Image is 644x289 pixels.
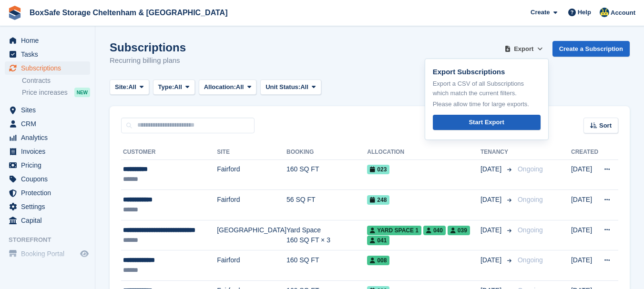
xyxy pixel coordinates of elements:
[153,80,195,95] button: Type: All
[217,250,286,281] td: Fairford
[5,117,90,130] a: menu
[5,247,90,260] a: menu
[571,145,598,160] th: Created
[571,159,598,190] td: [DATE]
[599,121,612,130] span: Sort
[578,8,591,17] span: Help
[480,145,514,160] th: Tenancy
[367,236,389,245] span: 041
[571,220,598,250] td: [DATE]
[5,34,90,47] a: menu
[367,226,421,235] span: Yard Space 1
[5,61,90,75] a: menu
[367,256,389,265] span: 008
[480,225,503,235] span: [DATE]
[300,82,308,92] span: All
[518,226,543,234] span: Ongoing
[21,61,78,75] span: Subscriptions
[115,82,128,92] span: Site:
[21,34,78,47] span: Home
[22,88,68,97] span: Price increases
[26,5,231,20] a: BoxSafe Storage Cheltenham & [GEOGRAPHIC_DATA]
[571,190,598,220] td: [DATE]
[8,6,22,20] img: stora-icon-8386f47178a22dfd0bd8f6a31ec36ba5ce8667c1dd55bd0f319d3a0aa187defe.svg
[21,117,78,130] span: CRM
[286,145,367,160] th: Booking
[5,200,90,213] a: menu
[110,80,149,95] button: Site: All
[286,250,367,281] td: 160 SQ FT
[5,214,90,227] a: menu
[22,87,90,98] a: Price increases NEW
[128,82,136,92] span: All
[22,76,90,85] a: Contracts
[518,165,543,173] span: Ongoing
[79,248,90,259] a: Preview store
[5,131,90,144] a: menu
[21,214,78,227] span: Capital
[469,118,504,127] div: Start Export
[448,226,470,235] span: 039
[367,195,389,205] span: 248
[480,195,503,205] span: [DATE]
[217,190,286,220] td: Fairford
[433,100,541,109] p: Please allow time for large exports.
[423,226,446,235] span: 040
[503,41,545,57] button: Export
[21,145,78,158] span: Invoices
[433,67,541,78] p: Export Subscriptions
[571,250,598,281] td: [DATE]
[5,103,90,117] a: menu
[5,159,90,172] a: menu
[611,8,635,18] span: Account
[217,159,286,190] td: Fairford
[600,8,609,17] img: Kim Virabi
[531,8,550,17] span: Create
[286,190,367,220] td: 56 SQ FT
[110,41,186,54] h1: Subscriptions
[21,172,78,186] span: Coupons
[266,82,300,92] span: Unit Status:
[217,220,286,250] td: [GEOGRAPHIC_DATA]
[433,79,541,98] p: Export a CSV of all Subscriptions which match the current filters.
[21,103,78,117] span: Sites
[480,255,503,265] span: [DATE]
[174,82,182,92] span: All
[199,80,257,95] button: Allocation: All
[552,41,630,57] a: Create a Subscription
[433,115,541,130] a: Start Export
[286,220,367,250] td: Yard Space 160 SQ FT × 3
[480,164,503,174] span: [DATE]
[5,186,90,199] a: menu
[21,159,78,172] span: Pricing
[5,48,90,61] a: menu
[110,55,186,66] p: Recurring billing plans
[158,82,174,92] span: Type:
[236,82,244,92] span: All
[21,131,78,144] span: Analytics
[286,159,367,190] td: 160 SQ FT
[514,44,533,54] span: Export
[9,235,95,245] span: Storefront
[367,165,389,174] span: 023
[21,186,78,199] span: Protection
[518,196,543,203] span: Ongoing
[21,247,78,260] span: Booking Portal
[121,145,217,160] th: Customer
[204,82,236,92] span: Allocation:
[518,256,543,264] span: Ongoing
[217,145,286,160] th: Site
[74,88,90,97] div: NEW
[21,200,78,213] span: Settings
[260,80,321,95] button: Unit Status: All
[5,172,90,186] a: menu
[367,145,480,160] th: Allocation
[5,145,90,158] a: menu
[21,48,78,61] span: Tasks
